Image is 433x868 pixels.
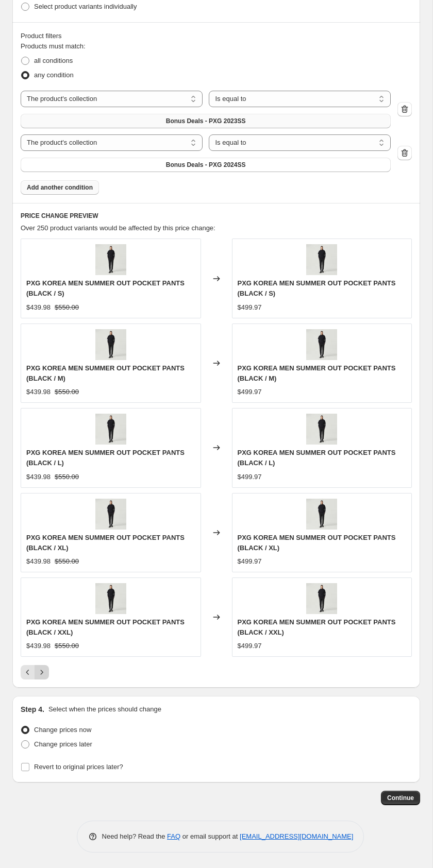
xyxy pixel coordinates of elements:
strike: $550.00 [55,302,79,313]
button: Bonus Deals - PXG 2024SS [21,158,391,172]
button: Previous [21,665,35,679]
span: Over 250 product variants would be affected by this price change: [21,224,215,232]
button: Next [35,665,49,679]
span: PXG KOREA MEN SUMMER OUT POCKET PANTS (BLACK / L) [26,449,185,467]
button: Add another condition [21,180,99,195]
p: Select when the prices should change [48,704,161,714]
img: PXG-2023-MEN_S-SUMMER-OUT-POCKET-PANTS_1_80x.jpg [306,499,337,530]
span: Select product variants individually [34,3,137,10]
span: PXG KOREA MEN SUMMER OUT POCKET PANTS (BLACK / XXL) [26,618,185,636]
span: all conditions [34,57,73,64]
strike: $550.00 [55,641,79,651]
strike: $550.00 [55,387,79,397]
span: Need help? Read the [102,832,168,840]
span: or email support at [180,832,240,840]
span: Bonus Deals - PXG 2024SS [166,161,246,169]
span: PXG KOREA MEN SUMMER OUT POCKET PANTS (BLACK / XL) [238,534,396,552]
div: $439.98 [26,472,51,482]
img: PXG-2023-MEN_S-SUMMER-OUT-POCKET-PANTS_1_80x.jpg [95,414,126,445]
img: PXG-2023-MEN_S-SUMMER-OUT-POCKET-PANTS_1_80x.jpg [95,583,126,614]
h2: Step 4. [21,704,44,714]
span: PXG KOREA MEN SUMMER OUT POCKET PANTS (BLACK / S) [26,279,185,297]
a: [EMAIL_ADDRESS][DOMAIN_NAME] [240,832,353,840]
span: Add another condition [27,183,93,192]
span: Bonus Deals - PXG 2023SS [166,117,246,125]
div: $499.97 [238,556,262,567]
div: $439.98 [26,641,51,651]
img: PXG-2023-MEN_S-SUMMER-OUT-POCKET-PANTS_1_80x.jpg [95,244,126,275]
span: PXG KOREA MEN SUMMER OUT POCKET PANTS (BLACK / M) [26,364,185,382]
span: PXG KOREA MEN SUMMER OUT POCKET PANTS (BLACK / L) [238,449,396,467]
img: PXG-2023-MEN_S-SUMMER-OUT-POCKET-PANTS_1_80x.jpg [306,329,337,360]
span: any condition [34,71,74,79]
span: Revert to original prices later? [34,763,123,771]
span: Products must match: [21,42,86,50]
img: PXG-2023-MEN_S-SUMMER-OUT-POCKET-PANTS_1_80x.jpg [306,414,337,445]
span: PXG KOREA MEN SUMMER OUT POCKET PANTS (BLACK / XL) [26,534,185,552]
span: Change prices now [34,726,91,734]
img: PXG-2023-MEN_S-SUMMER-OUT-POCKET-PANTS_1_80x.jpg [306,244,337,275]
a: FAQ [167,832,180,840]
button: Bonus Deals - PXG 2023SS [21,114,391,128]
span: Change prices later [34,740,92,748]
img: PXG-2023-MEN_S-SUMMER-OUT-POCKET-PANTS_1_80x.jpg [95,329,126,360]
div: $439.98 [26,302,51,313]
span: Continue [387,794,414,802]
div: $499.97 [238,641,262,651]
span: PXG KOREA MEN SUMMER OUT POCKET PANTS (BLACK / M) [238,364,396,382]
h6: PRICE CHANGE PREVIEW [21,212,412,220]
span: PXG KOREA MEN SUMMER OUT POCKET PANTS (BLACK / XXL) [238,618,396,636]
div: $439.98 [26,556,51,567]
div: $499.97 [238,302,262,313]
nav: Pagination [21,665,49,679]
img: PXG-2023-MEN_S-SUMMER-OUT-POCKET-PANTS_1_80x.jpg [95,499,126,530]
div: $439.98 [26,387,51,397]
div: $499.97 [238,387,262,397]
strike: $550.00 [55,556,79,567]
div: Product filters [21,31,412,41]
button: Continue [381,791,420,805]
strike: $550.00 [55,472,79,482]
div: $499.97 [238,472,262,482]
img: PXG-2023-MEN_S-SUMMER-OUT-POCKET-PANTS_1_80x.jpg [306,583,337,614]
span: PXG KOREA MEN SUMMER OUT POCKET PANTS (BLACK / S) [238,279,396,297]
